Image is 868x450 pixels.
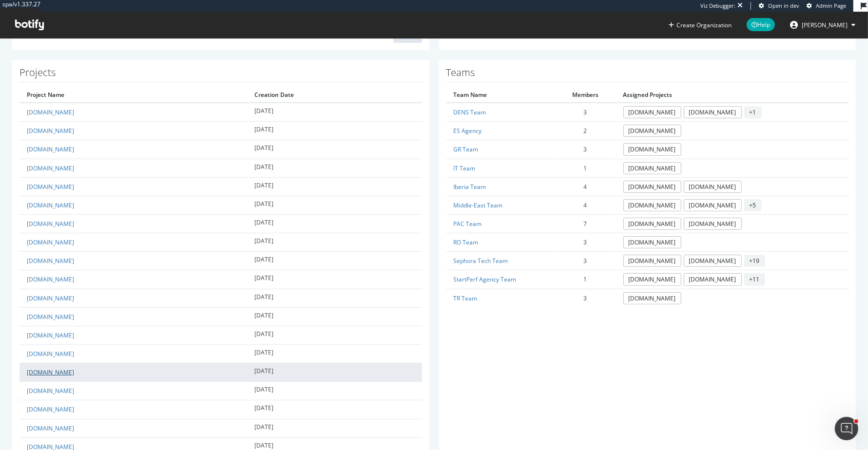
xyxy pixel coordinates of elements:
td: [DATE] [248,419,422,437]
span: Open in dev [768,2,799,9]
th: Team Name [446,87,555,103]
a: [DOMAIN_NAME] [27,127,74,135]
td: 3 [555,252,616,270]
div: Viz Debugger: [700,2,735,10]
td: [DATE] [248,140,422,159]
a: PAC Team [454,220,482,228]
td: [DATE] [248,252,422,270]
a: IT Team [454,164,476,172]
a: RO Team [454,238,479,246]
th: Creation Date [248,87,422,103]
td: [DATE] [248,103,422,122]
td: [DATE] [248,196,422,214]
td: [DATE] [248,289,422,307]
a: TR Team [454,294,478,302]
a: [DOMAIN_NAME] [27,145,74,153]
span: dalton [802,21,848,29]
td: 3 [555,233,616,252]
a: [DOMAIN_NAME] [27,257,74,265]
span: Help [747,18,775,31]
h1: Teams [446,67,849,82]
th: Project Name [19,87,248,103]
a: StartPerf Agency Team [454,275,517,283]
a: [DOMAIN_NAME] [684,106,742,118]
a: [DOMAIN_NAME] [623,181,681,193]
td: [DATE] [248,233,422,252]
a: DENS Team [454,108,486,116]
a: [DOMAIN_NAME] [684,199,742,211]
td: [DATE] [248,344,422,363]
a: [DOMAIN_NAME] [623,292,681,304]
td: 1 [555,270,616,289]
a: [DOMAIN_NAME] [684,255,742,267]
button: [PERSON_NAME] [782,17,863,33]
a: [DOMAIN_NAME] [27,313,74,321]
a: GR Team [454,145,479,153]
a: Iberia Team [454,183,486,191]
td: [DATE] [248,214,422,233]
iframe: Intercom live chat [835,417,858,440]
td: 1 [555,159,616,177]
a: [DOMAIN_NAME] [623,273,681,285]
a: [DOMAIN_NAME] [27,368,74,376]
td: 3 [555,103,616,122]
a: [DOMAIN_NAME] [623,236,681,248]
a: Open in dev [759,2,799,10]
a: ES Agency [454,127,482,135]
td: 3 [555,140,616,159]
a: [DOMAIN_NAME] [684,181,742,193]
td: 2 [555,122,616,140]
span: + 19 [744,255,765,267]
td: [DATE] [248,326,422,344]
a: [DOMAIN_NAME] [27,275,74,283]
a: [DOMAIN_NAME] [27,238,74,246]
td: [DATE] [248,159,422,177]
span: Admin Page [816,2,846,9]
a: Middle-East Team [454,201,503,209]
a: [DOMAIN_NAME] [27,424,74,432]
th: Members [555,87,616,103]
a: [DOMAIN_NAME] [623,125,681,137]
td: 4 [555,177,616,196]
a: [DOMAIN_NAME] [27,108,74,116]
td: [DATE] [248,177,422,196]
a: [DOMAIN_NAME] [27,164,74,172]
th: Assigned Projects [616,87,849,103]
a: [DOMAIN_NAME] [623,143,681,155]
td: 7 [555,214,616,233]
a: Sephora Tech Team [454,257,508,265]
span: + 5 [744,199,762,211]
a: [DOMAIN_NAME] [27,294,74,302]
a: [DOMAIN_NAME] [27,220,74,228]
span: + 11 [744,273,765,285]
a: [DOMAIN_NAME] [623,218,681,230]
td: 4 [555,196,616,214]
td: [DATE] [248,307,422,326]
span: + 1 [744,106,762,118]
a: [DOMAIN_NAME] [623,162,681,174]
a: [DOMAIN_NAME] [623,255,681,267]
a: [DOMAIN_NAME] [27,183,74,191]
a: [DOMAIN_NAME] [27,387,74,395]
a: Admin Page [807,2,846,10]
td: [DATE] [248,382,422,400]
a: [DOMAIN_NAME] [27,405,74,413]
a: [DOMAIN_NAME] [623,106,681,118]
td: [DATE] [248,400,422,419]
a: [DOMAIN_NAME] [684,218,742,230]
a: [DOMAIN_NAME] [27,331,74,339]
td: [DATE] [248,363,422,382]
a: [DOMAIN_NAME] [623,199,681,211]
a: [DOMAIN_NAME] [684,273,742,285]
td: [DATE] [248,270,422,289]
td: [DATE] [248,122,422,140]
button: Create Organization [668,20,732,30]
a: [DOMAIN_NAME] [27,201,74,209]
a: [DOMAIN_NAME] [27,350,74,358]
td: 3 [555,289,616,307]
h1: Projects [19,67,422,82]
